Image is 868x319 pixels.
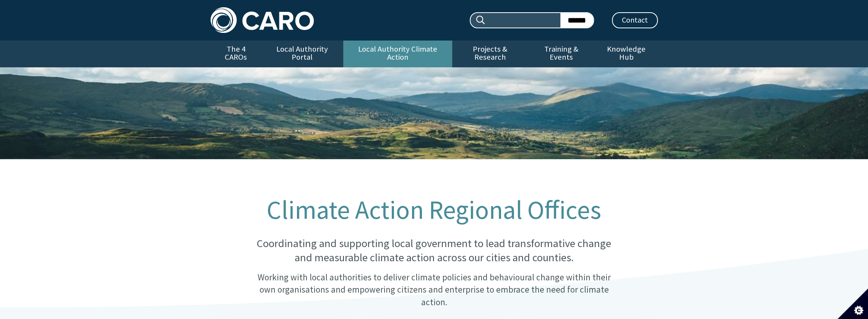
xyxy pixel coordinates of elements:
p: Working with local authorities to deliver climate policies and behavioural change within their ow... [248,271,619,308]
a: Projects & Research [452,41,528,67]
a: Local Authority Climate Action [343,41,452,67]
p: Coordinating and supporting local government to lead transformative change and measurable climate... [248,236,619,265]
a: Training & Events [528,41,595,67]
a: The 4 CAROs [211,41,261,67]
a: Knowledge Hub [595,41,657,67]
a: Contact [612,12,658,28]
img: Caro logo [211,7,314,33]
a: Local Authority Portal [261,41,343,67]
h1: Climate Action Regional Offices [248,196,619,224]
button: Set cookie preferences [837,288,868,319]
